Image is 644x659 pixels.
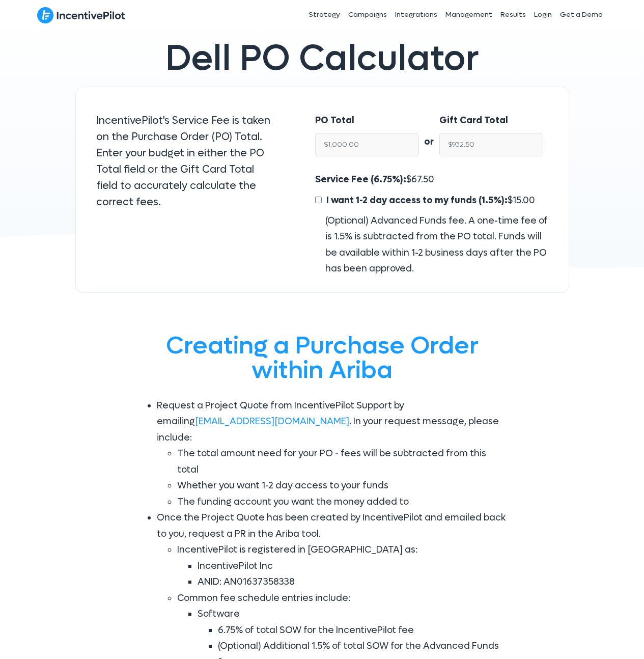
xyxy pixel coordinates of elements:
div: $ [315,172,548,277]
a: Strategy [304,2,344,28]
span: Service Fee (6.75%): [315,174,406,185]
li: 6.75% of total SOW for the IncentivePilot fee [218,622,508,639]
a: Results [496,2,530,28]
span: I want 1-2 day access to my funds (1.5%): [326,195,508,206]
span: 67.50 [411,174,434,185]
li: ANID: AN01637358338 [198,574,508,590]
a: Login [530,2,556,28]
nav: Header Menu [235,2,607,28]
li: Whether you want 1-2 day access to your funds [177,478,508,494]
div: (Optional) Advanced Funds fee. A one-time fee of is 1.5% is subtracted from the PO total. Funds w... [315,213,548,277]
a: [EMAIL_ADDRESS][DOMAIN_NAME] [195,416,349,427]
li: The total amount need for your PO - fees will be subtracted from this total [177,446,508,478]
label: PO Total [315,113,354,129]
p: IncentivePilot's Service Fee is taken on the Purchase Order (PO) Total. Enter your budget in eith... [96,113,275,210]
label: Gift Card Total [439,113,508,129]
span: $ [324,195,535,206]
li: Request a Project Quote from IncentivePilot Support by emailing . In your request message, please... [157,398,508,510]
div: or [419,113,439,150]
a: Campaigns [344,2,391,28]
span: 15.00 [513,195,535,206]
a: Management [441,2,496,28]
img: IncentivePilot [37,7,125,24]
li: IncentivePilot Inc [198,558,508,574]
li: IncentivePilot is registered in [GEOGRAPHIC_DATA] as: [177,542,508,590]
a: Integrations [391,2,441,28]
span: Dell PO Calculator [165,35,479,81]
input: I want 1-2 day access to my funds (1.5%):$15.00 [315,197,322,203]
span: Creating a Purchase Order within Ariba [166,329,479,386]
li: The funding account you want the money added to [177,494,508,510]
a: Get a Demo [556,2,607,28]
